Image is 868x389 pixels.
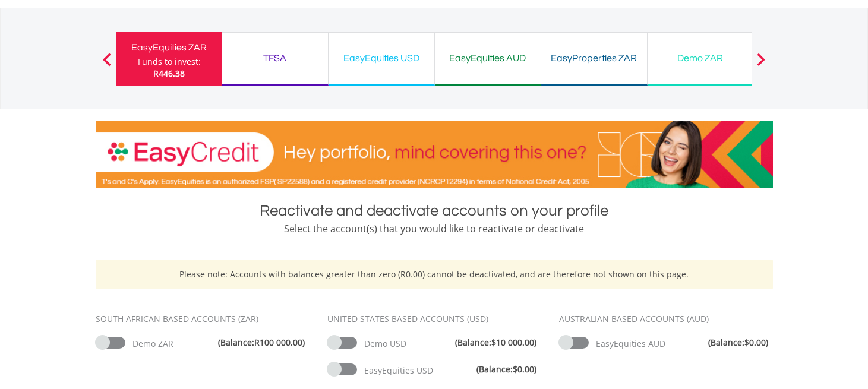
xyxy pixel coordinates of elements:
[596,338,665,349] span: EasyEquities AUD
[95,59,119,71] button: Previous
[96,222,773,236] div: Select the account(s) that you would like to reactivate or deactivate
[749,59,773,71] button: Next
[218,337,305,349] span: (Balance: )
[455,337,536,349] span: (Balance: )
[744,337,766,348] span: $0.00
[327,313,541,325] div: UNITED STATES BASED ACCOUNTS (USD)
[96,260,773,289] div: Please note: Accounts with balances greater than zero (R0.00) cannot be deactivated, and are ther...
[96,313,310,325] div: SOUTH AFRICAN BASED ACCOUNTS (ZAR)
[124,39,215,56] div: EasyEquities ZAR
[559,313,773,325] div: AUSTRALIAN BASED ACCOUNTS (AUD)
[476,363,536,375] span: (Balance: )
[96,121,773,188] img: EasyCredit Promotion Banner
[442,50,534,67] div: EasyEquities AUD
[229,50,321,67] div: TFSA
[548,50,640,67] div: EasyProperties ZAR
[364,338,406,349] span: Demo USD
[138,56,201,68] div: Funds to invest:
[655,50,746,67] div: Demo ZAR
[254,337,302,348] span: R100 000.00
[708,337,768,349] span: (Balance: )
[513,363,534,375] span: $0.00
[491,337,534,348] span: $10 000.00
[132,338,173,349] span: Demo ZAR
[96,200,773,222] div: Reactivate and deactivate accounts on your profile
[364,365,433,376] span: EasyEquities USD
[153,68,185,79] span: R446.38
[336,50,427,67] div: EasyEquities USD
